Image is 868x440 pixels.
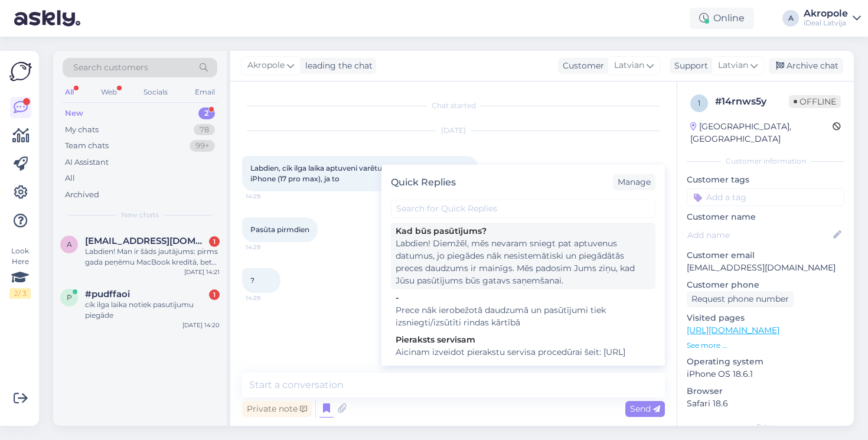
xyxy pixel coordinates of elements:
[65,140,109,152] div: Team chats
[804,9,848,18] div: Akropole
[687,188,844,206] input: Add a tag
[250,164,461,183] span: Labdien, cik ilga laika aptuveni varētu tikt piegādāts jaunais iPhone (17 pro max), ja to
[67,293,72,302] span: p
[198,107,215,119] div: 2
[782,10,799,27] div: A
[789,95,841,108] span: Offline
[396,346,651,396] div: Aicinam izveidot pierakstu servisa procedūrai šeit: [URL][DOMAIN_NAME]. Kā arī, lūdzam cītīgi iep...
[670,60,708,72] div: Support
[687,262,844,274] p: [EMAIL_ADDRESS][DOMAIN_NAME]
[85,236,208,246] span: a.anushika21@gmail.com
[804,9,861,28] a: AkropoleiDeal Latvija
[242,100,665,111] div: Chat started
[121,210,159,220] span: New chats
[687,174,844,186] p: Customer tags
[190,140,215,152] div: 99+
[246,294,290,302] span: 14:29
[9,60,32,83] img: Askly Logo
[301,60,373,72] div: leading the chat
[630,403,660,414] span: Send
[250,276,254,285] span: ?
[209,289,220,300] div: 1
[85,246,220,268] div: Labdien! Man ir šāds jautājums: pirms gada peņēmu MacBook kredītā, bet vēlētos to apmainīt. Vai t...
[141,84,170,100] div: Socials
[396,292,651,304] div: -
[65,124,99,136] div: My chats
[396,237,651,287] div: Labdien! Diemžēl, mēs nevaram sniegt pat aptuvenus datumus, jo piegādes nāk nesistemātiski un pie...
[396,225,651,237] div: Kad būs pasūtījums?
[687,211,844,223] p: Customer name
[73,61,148,74] span: Search customers
[614,59,644,72] span: Latvian
[804,18,848,28] div: iDeal Latvija
[687,291,794,307] div: Request phone number
[687,356,844,368] p: Operating system
[687,156,844,167] div: Customer information
[687,397,844,410] p: Safari 18.6
[769,58,843,74] div: Archive chat
[687,340,844,351] p: See more ...
[558,60,604,72] div: Customer
[690,120,833,145] div: [GEOGRAPHIC_DATA], [GEOGRAPHIC_DATA]
[242,125,665,136] div: [DATE]
[391,175,456,190] div: Quick Replies
[613,174,655,190] div: Manage
[65,107,83,119] div: New
[687,279,844,291] p: Customer phone
[687,385,844,397] p: Browser
[687,312,844,324] p: Visited pages
[63,84,76,100] div: All
[687,249,844,262] p: Customer email
[194,124,215,136] div: 78
[246,192,290,201] span: 14:29
[247,59,285,72] span: Akropole
[687,229,831,242] input: Add name
[396,334,651,346] div: Pieraksts servisam
[690,8,754,29] div: Online
[85,299,220,321] div: cik ilga laika notiek pasutijumu piegāde
[698,99,700,107] span: 1
[184,268,220,276] div: [DATE] 14:21
[242,401,312,417] div: Private note
[67,240,72,249] span: a
[718,59,748,72] span: Latvian
[687,325,779,335] a: [URL][DOMAIN_NAME]
[9,288,31,299] div: 2 / 3
[192,84,217,100] div: Email
[65,189,99,201] div: Archived
[246,243,290,252] span: 14:29
[99,84,119,100] div: Web
[182,321,220,330] div: [DATE] 14:20
[715,94,789,109] div: # 14rnws5y
[65,172,75,184] div: All
[65,157,109,168] div: AI Assistant
[391,200,655,218] input: Search for Quick Replies
[687,368,844,380] p: iPhone OS 18.6.1
[396,304,651,329] div: Prece nāk ierobežotā daudzumā un pasūtījumi tiek izsniegti/izsūtīti rindas kārtībā
[250,225,309,234] span: Pasūta pirmdien
[85,289,130,299] span: #pudffaoi
[687,422,844,432] div: Extra
[9,246,31,299] div: Look Here
[209,236,220,247] div: 1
